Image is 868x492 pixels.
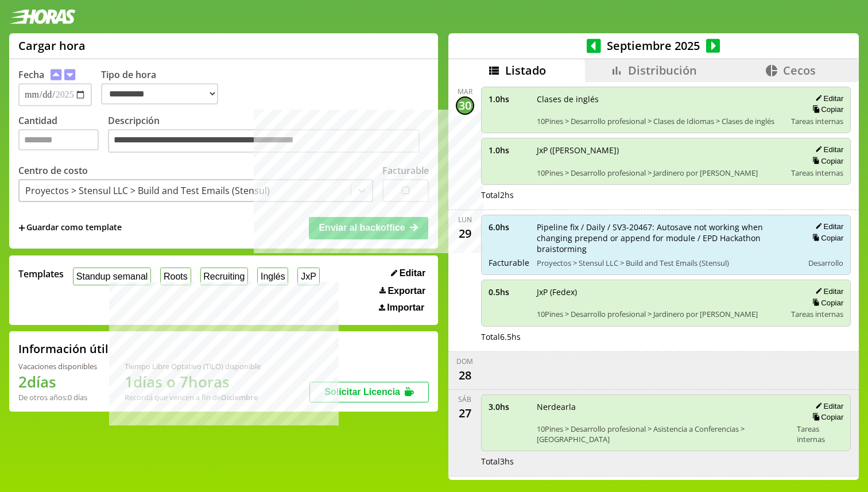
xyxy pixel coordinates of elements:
[448,82,859,478] div: scrollable content
[297,268,319,285] button: JxP
[797,424,843,444] span: Tareas internas
[809,104,843,114] button: Copiar
[456,96,474,115] div: 30
[537,286,784,297] span: JxP (Fedex)
[456,224,474,243] div: 29
[537,258,796,268] span: Proyectos > Stensul LLC > Build and Test Emails (Stensul)
[382,164,429,177] label: Facturable
[18,68,44,81] label: Fecha
[481,331,851,342] div: Total 6.5 hs
[812,222,843,231] button: Editar
[812,401,843,411] button: Editar
[18,371,97,392] h1: 2 días
[505,63,546,78] span: Listado
[319,223,405,233] span: Enviar al backoffice
[812,286,843,296] button: Editar
[628,63,697,78] span: Distribución
[481,189,851,200] div: Total 2 hs
[791,116,843,126] span: Tareas internas
[481,456,851,467] div: Total 3 hs
[376,285,429,297] button: Exportar
[200,268,249,285] button: Recruiting
[489,222,529,233] span: 6.0 hs
[125,371,261,392] h1: 1 días o 7 horas
[221,392,258,402] b: Diciembre
[791,309,843,319] span: Tareas internas
[812,145,843,154] button: Editar
[537,401,789,412] span: Nerdearla
[783,63,816,78] span: Cecos
[456,357,473,366] div: dom
[73,268,151,285] button: Standup semanal
[400,268,425,278] span: Editar
[458,215,472,224] div: lun
[160,268,191,285] button: Roots
[108,129,420,153] textarea: Descripción
[456,366,474,385] div: 28
[309,382,429,402] button: Solicitar Licencia
[309,217,428,239] button: Enviar al backoffice
[537,222,796,254] span: Pipeline fix / Daily / SV3-20467: Autosave not working when changing prepend or append for module...
[18,392,97,402] div: De otros años: 0 días
[489,286,529,297] span: 0.5 hs
[537,168,784,178] span: 10Pines > Desarrollo profesional > Jardinero por [PERSON_NAME]
[18,222,122,234] span: +Guardar como template
[125,361,261,371] div: Tiempo Libre Optativo (TiLO) disponible
[108,114,429,156] label: Descripción
[101,68,227,106] label: Tipo de hora
[812,94,843,103] button: Editar
[537,309,784,319] span: 10Pines > Desarrollo profesional > Jardinero por [PERSON_NAME]
[387,268,429,279] button: Editar
[458,394,471,404] div: sáb
[809,412,843,422] button: Copiar
[18,129,99,150] input: Cantidad
[458,87,472,96] div: mar
[489,257,529,268] span: Facturable
[809,233,843,243] button: Copiar
[18,114,108,156] label: Cantidad
[537,94,784,104] span: Clases de inglés
[18,341,108,357] h2: Información útil
[125,392,261,402] div: Recordá que vencen a fin de
[791,168,843,178] span: Tareas internas
[808,258,843,268] span: Desarrollo
[18,38,86,53] h1: Cargar hora
[324,387,400,397] span: Solicitar Licencia
[537,145,784,156] span: JxP ([PERSON_NAME])
[101,83,218,104] select: Tipo de hora
[257,268,288,285] button: Inglés
[18,268,64,280] span: Templates
[537,424,789,444] span: 10Pines > Desarrollo profesional > Asistencia a Conferencias > [GEOGRAPHIC_DATA]
[25,184,270,197] div: Proyectos > Stensul LLC > Build and Test Emails (Stensul)
[456,404,474,423] div: 27
[489,145,529,156] span: 1.0 hs
[387,303,424,313] span: Importar
[809,298,843,308] button: Copiar
[809,156,843,166] button: Copiar
[18,361,97,371] div: Vacaciones disponibles
[387,286,425,296] span: Exportar
[601,38,706,53] span: Septiembre 2025
[489,94,529,104] span: 1.0 hs
[18,222,25,234] span: +
[489,401,529,412] span: 3.0 hs
[18,164,88,177] label: Centro de costo
[537,116,784,126] span: 10Pines > Desarrollo profesional > Clases de Idiomas > Clases de inglés
[9,9,76,24] img: logotipo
